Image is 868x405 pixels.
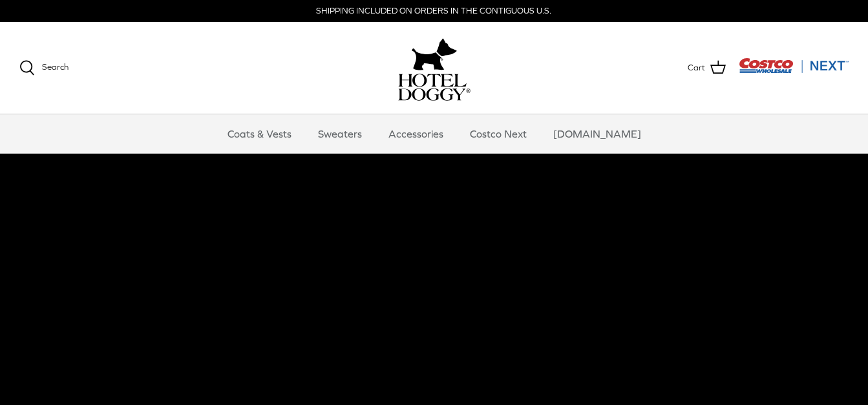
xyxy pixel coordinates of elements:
a: Cart [688,59,726,76]
a: [DOMAIN_NAME] [542,114,653,153]
img: hoteldoggy.com [412,35,457,74]
span: Cart [688,61,705,75]
a: Accessories [377,114,455,153]
img: hoteldoggycom [398,74,471,101]
a: Costco Next [458,114,538,153]
a: Coats & Vests [216,114,303,153]
a: Sweaters [306,114,374,153]
a: Search [19,60,69,76]
a: Visit Costco Next [739,66,849,76]
span: Search [42,62,69,72]
img: Costco Next [739,57,849,74]
a: hoteldoggy.com hoteldoggycom [398,35,471,101]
